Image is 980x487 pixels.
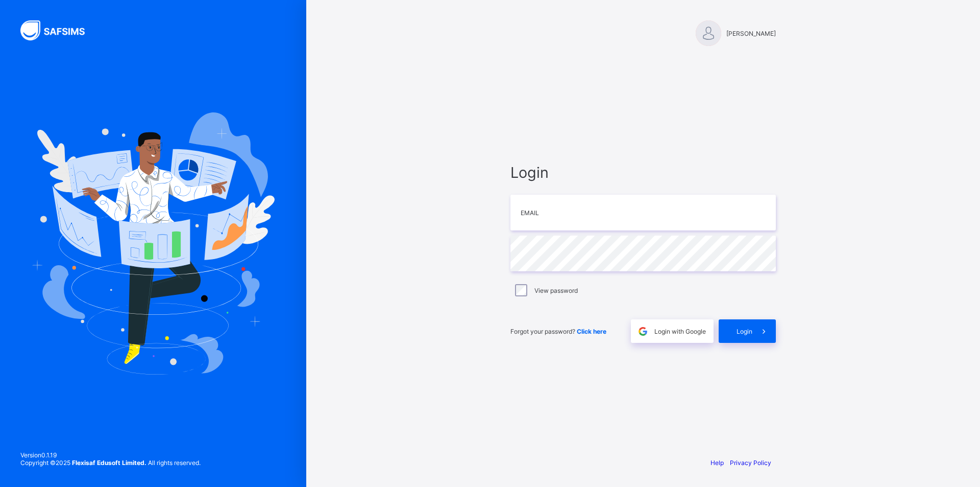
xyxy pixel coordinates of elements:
a: Privacy Policy [730,459,771,467]
span: Forgot your password? [510,328,606,335]
img: Hero Image [32,112,275,374]
a: Click here [577,328,606,335]
span: [PERSON_NAME] [726,30,776,37]
span: Copyright © 2025 All rights reserved. [20,459,201,467]
img: google.396cfc9801f0270233282035f929180a.svg [637,326,649,337]
span: Version 0.1.19 [20,451,201,459]
img: SAFSIMS Logo [20,20,97,40]
label: View password [534,287,578,294]
strong: Flexisaf Edusoft Limited. [72,459,146,467]
span: Login [510,164,776,181]
span: Login [737,328,752,335]
span: Login with Google [654,328,706,335]
a: Help [710,459,724,467]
